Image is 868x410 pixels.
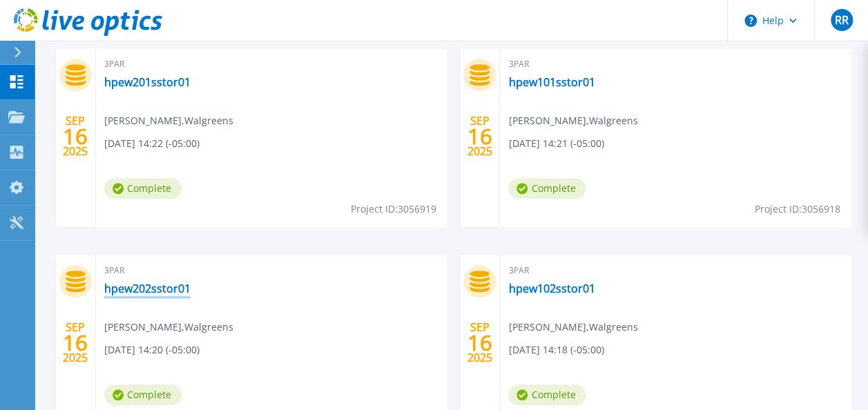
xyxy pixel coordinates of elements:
[508,75,595,89] a: hpew101sstor01
[467,111,493,162] div: SEP 2025
[467,337,492,349] span: 16
[62,111,88,162] div: SEP 2025
[104,113,233,128] span: [PERSON_NAME] , Walgreens
[104,384,182,405] span: Complete
[467,318,493,368] div: SEP 2025
[63,337,88,349] span: 16
[104,57,438,72] span: 3PAR
[104,75,191,89] a: hpew201sstor01
[508,136,604,151] span: [DATE] 14:21 (-05:00)
[755,202,840,217] span: Project ID: 3056918
[467,130,492,142] span: 16
[508,178,586,199] span: Complete
[104,282,191,295] a: hpew202sstor01
[104,263,438,278] span: 3PAR
[104,178,182,199] span: Complete
[104,342,200,358] span: [DATE] 14:20 (-05:00)
[350,202,436,217] span: Project ID: 3056919
[508,320,637,335] span: [PERSON_NAME] , Walgreens
[508,384,586,405] span: Complete
[508,57,842,72] span: 3PAR
[104,136,200,151] span: [DATE] 14:22 (-05:00)
[834,14,848,26] span: RR
[62,318,88,368] div: SEP 2025
[508,263,842,278] span: 3PAR
[104,320,233,335] span: [PERSON_NAME] , Walgreens
[508,342,604,358] span: [DATE] 14:18 (-05:00)
[63,130,88,142] span: 16
[508,113,637,128] span: [PERSON_NAME] , Walgreens
[508,282,595,295] a: hpew102sstor01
